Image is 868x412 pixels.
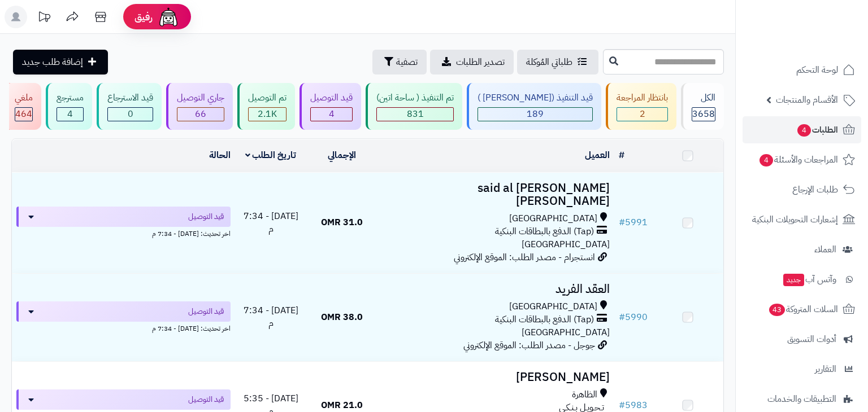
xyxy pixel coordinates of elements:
[465,83,604,130] a: قيد التنفيذ ([PERSON_NAME] ) 189
[44,83,94,130] a: مسترجع 4
[382,283,610,296] h3: العقد الفريد
[759,154,773,166] span: 4
[177,91,224,104] div: جاري التوصيل
[522,326,610,339] span: [GEOGRAPHIC_DATA]
[619,216,625,229] span: #
[679,83,726,130] a: الكل3658
[311,108,352,121] div: 4
[517,50,598,74] a: طلباتي المُوكلة
[297,83,363,130] a: قيد التوصيل 4
[752,212,838,227] span: إشعارات التحويلات البنكية
[619,398,625,412] span: #
[57,108,83,121] div: 4
[782,271,836,287] span: وآتس آب
[797,124,811,137] span: 4
[188,211,224,222] span: قيد التوصيل
[743,356,861,383] a: التقارير
[407,107,424,121] span: 831
[177,108,224,121] div: 66
[743,266,861,293] a: وآتس آبجديد
[134,10,153,24] span: رفيق
[743,326,861,353] a: أدوات التسويق
[249,108,286,121] div: 2098
[195,107,206,121] span: 66
[382,182,610,208] h3: [PERSON_NAME] said al [PERSON_NAME]
[430,50,514,74] a: تصدير الطلبات
[640,107,645,121] span: 2
[235,83,297,130] a: تم التوصيل 2.1K
[478,108,592,121] div: 189
[527,107,544,121] span: 189
[522,238,610,251] span: [GEOGRAPHIC_DATA]
[619,310,648,324] a: #5990
[617,108,667,121] div: 2
[396,55,418,69] span: تصفية
[572,388,597,401] span: الظاهرة
[164,83,235,130] a: جاري التوصيل 66
[495,225,594,238] span: (Tap) الدفع بالبطاقات البنكية
[814,242,836,257] span: العملاء
[743,176,861,203] a: طلبات الإرجاع
[376,91,454,104] div: تم التنفيذ ( ساحة اتين)
[67,107,73,121] span: 4
[245,148,297,162] a: تاريخ الطلب
[15,107,32,121] span: 464
[796,122,838,138] span: الطلبات
[787,331,836,347] span: أدوات التسويق
[321,310,363,324] span: 38.0 OMR
[495,313,594,326] span: (Tap) الدفع بالبطاقات البنكية
[783,274,804,286] span: جديد
[776,92,838,108] span: الأقسام والمنتجات
[329,107,335,121] span: 4
[463,339,595,352] span: جوجل - مصدر الطلب: الموقع الإلكتروني
[456,55,505,69] span: تصدير الطلبات
[769,304,785,316] span: 43
[604,83,679,130] a: بانتظار المراجعة 2
[328,148,356,162] a: الإجمالي
[2,83,44,130] a: ملغي 464
[454,251,595,264] span: انستجرام - مصدر الطلب: الموقع الإلكتروني
[509,300,597,313] span: [GEOGRAPHIC_DATA]
[209,148,231,162] a: الحالة
[94,83,164,130] a: قيد الاسترجاع 0
[478,91,593,104] div: قيد التنفيذ ([PERSON_NAME] )
[363,83,465,130] a: تم التنفيذ ( ساحة اتين) 831
[743,236,861,263] a: العملاء
[30,6,58,31] a: تحديثات المنصة
[585,148,610,162] a: العميل
[692,107,715,121] span: 3658
[692,91,715,104] div: الكل
[792,182,838,198] span: طلبات الإرجاع
[743,146,861,173] a: المراجعات والأسئلة4
[619,398,648,412] a: #5983
[57,91,84,104] div: مسترجع
[617,91,668,104] div: بانتظار المراجعة
[258,107,277,121] span: 2.1K
[619,216,648,229] a: #5991
[619,310,625,324] span: #
[188,306,224,317] span: قيد التوصيل
[372,50,427,74] button: تصفية
[107,91,153,104] div: قيد الاسترجاع
[796,62,838,78] span: لوحة التحكم
[244,304,298,330] span: [DATE] - 7:34 م
[815,361,836,377] span: التقارير
[382,371,610,384] h3: [PERSON_NAME]
[377,108,453,121] div: 831
[16,227,231,239] div: اخر تحديث: [DATE] - 7:34 م
[758,152,838,168] span: المراجعات والأسئلة
[310,91,353,104] div: قيد التوصيل
[16,322,231,334] div: اخر تحديث: [DATE] - 7:34 م
[743,206,861,233] a: إشعارات التحويلات البنكية
[743,56,861,84] a: لوحة التحكم
[22,55,83,69] span: إضافة طلب جديد
[15,91,33,104] div: ملغي
[743,116,861,143] a: الطلبات4
[157,6,180,28] img: ai-face.png
[128,107,133,121] span: 0
[509,212,597,225] span: [GEOGRAPHIC_DATA]
[321,398,363,412] span: 21.0 OMR
[13,50,108,74] a: إضافة طلب جديد
[767,391,836,407] span: التطبيقات والخدمات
